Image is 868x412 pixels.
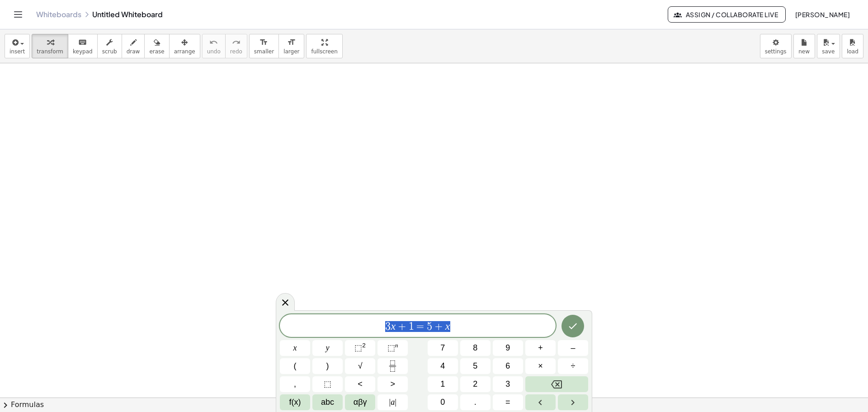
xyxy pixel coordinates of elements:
span: > [390,378,395,390]
button: undoundo [202,34,226,58]
button: 4 [428,358,458,374]
i: keyboard [78,37,87,48]
span: fullscreen [311,48,337,55]
button: format_sizelarger [278,34,304,58]
button: save [817,34,840,58]
span: 7 [440,342,445,354]
button: Toggle navigation [11,7,25,22]
span: 5 [427,321,432,332]
span: 4 [440,360,445,372]
span: ) [326,360,329,372]
button: 9 [493,340,523,356]
span: scrub [102,48,117,55]
button: scrub [97,34,122,58]
button: [PERSON_NAME] [788,6,857,23]
button: Done [561,315,584,337]
a: Whiteboards [36,10,81,19]
span: 9 [505,342,510,354]
span: 5 [473,360,477,372]
button: Minus [558,340,588,356]
button: format_sizesmaller [249,34,279,58]
button: keyboardkeypad [68,34,98,58]
button: Alphabet [312,394,343,410]
span: smaller [254,48,274,55]
span: ⬚ [324,378,331,390]
span: ( [294,360,297,372]
button: Absolute value [377,394,408,410]
button: Equals [493,394,523,410]
button: Functions [280,394,310,410]
span: , [294,378,296,390]
sup: n [395,342,398,349]
span: ÷ [571,360,576,372]
button: , [280,376,310,392]
span: draw [127,48,140,55]
button: erase [144,34,169,58]
span: 2 [473,378,477,390]
button: insert [5,34,30,58]
span: 0 [440,396,445,408]
button: Square root [345,358,375,374]
span: redo [230,48,242,55]
button: settings [760,34,792,58]
button: 0 [428,394,458,410]
span: – [571,342,575,354]
span: erase [149,48,164,55]
span: insert [9,48,25,55]
span: [PERSON_NAME] [795,10,850,19]
button: Assign / Collaborate Live [668,6,786,23]
button: Backspace [525,376,588,392]
button: . [460,394,491,410]
span: Assign / Collaborate Live [675,10,778,19]
button: Less than [345,376,375,392]
button: fullscreen [306,34,342,58]
button: Times [525,358,556,374]
button: Greater than [377,376,408,392]
i: format_size [259,37,268,48]
span: x [293,342,297,354]
button: draw [122,34,145,58]
button: Divide [558,358,588,374]
span: = [505,396,510,408]
span: | [389,398,391,407]
button: Left arrow [525,394,556,410]
span: transform [37,48,63,55]
button: 3 [493,376,523,392]
button: new [793,34,815,58]
span: f(x) [289,396,301,408]
i: undo [209,37,218,48]
span: load [847,48,859,55]
span: arrange [174,48,195,55]
span: + [432,321,445,332]
span: keypad [73,48,93,55]
button: Placeholder [312,376,343,392]
button: load [842,34,863,58]
span: . [474,396,476,408]
span: + [538,342,543,354]
span: new [798,48,810,55]
button: Fraction [377,358,408,374]
span: settings [765,48,787,55]
span: = [414,321,427,332]
span: 3 [385,321,391,332]
span: + [396,321,409,332]
button: 6 [493,358,523,374]
span: × [538,360,543,372]
button: ) [312,358,343,374]
button: 5 [460,358,491,374]
button: redoredo [225,34,247,58]
span: 6 [505,360,510,372]
button: Plus [525,340,556,356]
button: 7 [428,340,458,356]
button: x [280,340,310,356]
span: ⬚ [354,343,362,352]
sup: 2 [362,342,366,349]
span: larger [283,48,299,55]
span: save [822,48,835,55]
span: 1 [440,378,445,390]
span: ⬚ [387,343,395,352]
var: x [391,320,396,332]
button: Superscript [377,340,408,356]
button: Squared [345,340,375,356]
button: Greek alphabet [345,394,375,410]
